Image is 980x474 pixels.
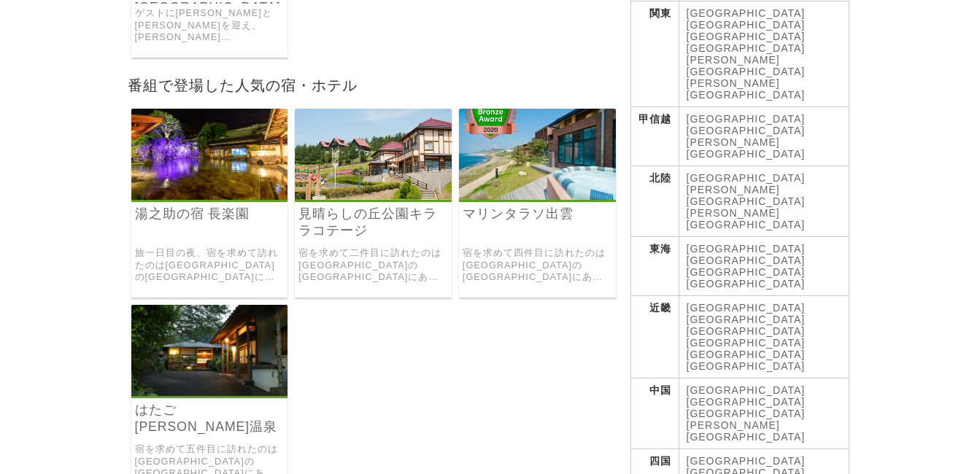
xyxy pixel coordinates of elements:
a: 見晴らしの丘公園キララコテージ [295,190,452,202]
h2: 番組で登場した人気の宿・ホテル [124,72,623,98]
img: 見晴らしの丘公園キララコテージ [295,109,452,200]
a: [PERSON_NAME][GEOGRAPHIC_DATA] [687,419,806,443]
a: [PERSON_NAME] [687,77,780,89]
th: 近畿 [630,296,679,378]
a: [GEOGRAPHIC_DATA] [687,7,806,19]
th: 関東 [630,1,679,107]
a: はたご[PERSON_NAME]温泉 [135,402,285,435]
a: [GEOGRAPHIC_DATA] [687,243,806,255]
a: 湯之助の宿 長楽園 [135,206,285,222]
img: 湯之助の宿 長楽園 [131,109,288,200]
th: 東海 [630,237,679,296]
a: [GEOGRAPHIC_DATA] [687,255,806,266]
a: [GEOGRAPHIC_DATA] [687,42,806,54]
a: [GEOGRAPHIC_DATA] [687,325,806,337]
a: [GEOGRAPHIC_DATA] [687,455,806,467]
a: [GEOGRAPHIC_DATA] [687,302,806,314]
a: [GEOGRAPHIC_DATA] [687,360,806,372]
a: [GEOGRAPHIC_DATA] [687,349,806,360]
a: 宿を求めて二件目に訪れたのは[GEOGRAPHIC_DATA]の[GEOGRAPHIC_DATA]にある「見晴らしの丘公園キララコテージ」でした。 部屋からは[PERSON_NAME]を一望でき... [298,247,448,284]
a: [PERSON_NAME][GEOGRAPHIC_DATA] [687,184,806,207]
a: [PERSON_NAME][GEOGRAPHIC_DATA] [687,54,806,77]
a: [PERSON_NAME][GEOGRAPHIC_DATA] [687,136,806,160]
a: [GEOGRAPHIC_DATA] [687,384,806,396]
th: 甲信越 [630,107,679,166]
a: [GEOGRAPHIC_DATA] [687,31,806,42]
a: [GEOGRAPHIC_DATA] [687,19,806,31]
img: マリンタラソ出雲 [459,109,616,200]
a: [PERSON_NAME][GEOGRAPHIC_DATA] [687,207,806,230]
a: 旅一日目の夜、宿を求めて訪れたのは[GEOGRAPHIC_DATA]の[GEOGRAPHIC_DATA]にある「[GEOGRAPHIC_DATA]の[GEOGRAPHIC_DATA]」でした。 ... [135,247,285,284]
a: 見晴らしの丘公園キララコテージ [298,206,448,239]
a: [GEOGRAPHIC_DATA] [687,337,806,349]
a: 宿を求めて四件目に訪れたのは[GEOGRAPHIC_DATA]の[GEOGRAPHIC_DATA]にある「マリンタラソ出雲」でした。 オーシャンビューの客室からは、美しい出雲の夕陽や運が良いと野... [463,247,612,284]
img: はたご小田温泉 [131,305,288,396]
th: 中国 [630,378,679,449]
a: マリンタラソ出雲 [459,190,616,202]
a: [GEOGRAPHIC_DATA] [687,89,806,101]
th: 北陸 [630,166,679,237]
a: [GEOGRAPHIC_DATA] [687,113,806,125]
a: ゲストに[PERSON_NAME]と[PERSON_NAME]を迎え、[PERSON_NAME][GEOGRAPHIC_DATA]を出発し、出雲大社を通って、石見銀山を目指した島根の旅。 [135,7,285,44]
a: [GEOGRAPHIC_DATA] [687,314,806,325]
a: [GEOGRAPHIC_DATA] [687,278,806,290]
a: [GEOGRAPHIC_DATA] [687,408,806,419]
a: はたご小田温泉 [131,386,288,398]
a: マリンタラソ出雲 [463,206,612,222]
a: 湯之助の宿 長楽園 [131,190,288,202]
a: [GEOGRAPHIC_DATA] [687,172,806,184]
a: [GEOGRAPHIC_DATA] [687,125,806,136]
a: [GEOGRAPHIC_DATA] [687,266,806,278]
a: [GEOGRAPHIC_DATA] [687,396,806,408]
